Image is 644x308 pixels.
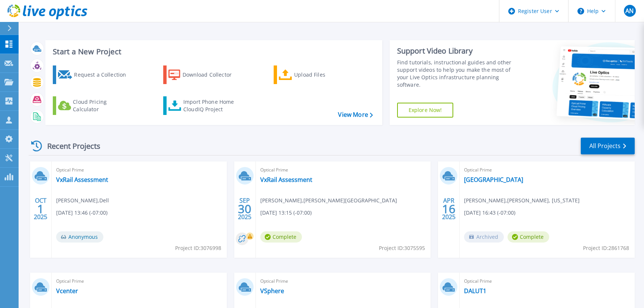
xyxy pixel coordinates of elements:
[397,46,521,56] div: Support Video Library
[581,138,635,154] a: All Projects
[53,96,136,115] a: Cloud Pricing Calculator
[56,196,109,205] span: [PERSON_NAME] , Dell
[464,176,523,183] a: [GEOGRAPHIC_DATA]
[260,287,284,295] a: VSphere
[183,98,241,113] div: Import Phone Home CloudIQ Project
[464,287,486,295] a: DALUT1
[625,8,634,14] span: AN
[56,209,107,217] span: [DATE] 13:46 (-07:00)
[379,244,425,252] span: Project ID: 3075595
[74,67,133,82] div: Request a Collection
[508,231,549,243] span: Complete
[338,111,373,118] a: View More
[260,166,426,174] span: Optical Prime
[56,166,222,174] span: Optical Prime
[260,277,426,285] span: Optical Prime
[56,287,78,295] a: Vcenter
[397,59,521,89] div: Find tutorials, instructional guides and other support videos to help you make the most of your L...
[464,166,630,174] span: Optical Prime
[442,195,456,222] div: APR 2025
[260,209,312,217] span: [DATE] 13:15 (-07:00)
[464,277,630,285] span: Optical Prime
[29,137,110,155] div: Recent Projects
[274,65,357,84] a: Upload Files
[464,209,515,217] span: [DATE] 16:43 (-07:00)
[56,231,103,243] span: Anonymous
[183,67,242,82] div: Download Collector
[53,65,136,84] a: Request a Collection
[33,195,48,222] div: OCT 2025
[442,206,455,212] span: 16
[464,196,580,205] span: [PERSON_NAME] , [PERSON_NAME], [US_STATE]
[464,231,504,243] span: Archived
[260,196,397,205] span: [PERSON_NAME] , [PERSON_NAME][GEOGRAPHIC_DATA]
[163,65,246,84] a: Download Collector
[294,67,354,82] div: Upload Files
[175,244,221,252] span: Project ID: 3076998
[238,206,251,212] span: 30
[56,277,222,285] span: Optical Prime
[238,195,252,222] div: SEP 2025
[583,244,629,252] span: Project ID: 2861768
[397,103,454,118] a: Explore Now!
[260,176,312,183] a: VxRail Assessment
[73,98,132,113] div: Cloud Pricing Calculator
[56,176,108,183] a: VxRail Assessment
[53,48,373,56] h3: Start a New Project
[37,206,44,212] span: 1
[260,231,302,243] span: Complete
